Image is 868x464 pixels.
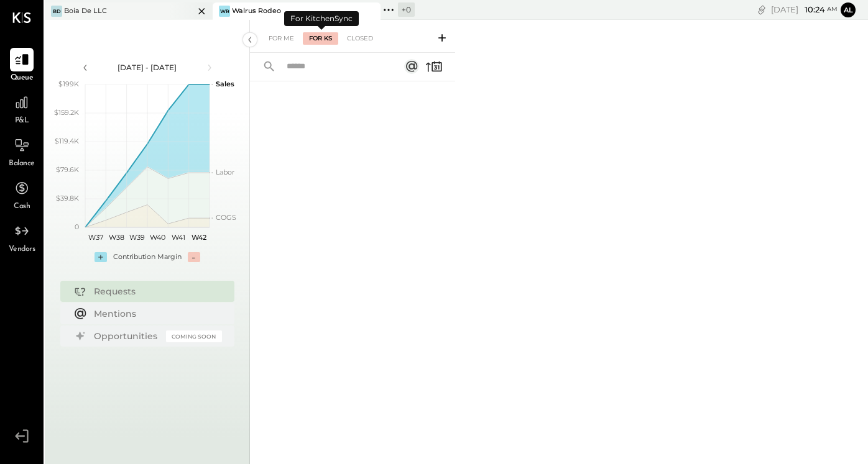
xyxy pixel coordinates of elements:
div: WR [219,6,230,17]
text: 0 [75,222,79,231]
div: + [95,252,107,262]
text: $199K [58,80,79,88]
text: W42 [192,233,206,242]
div: Opportunities [94,330,160,342]
span: am [827,5,838,14]
div: BD [51,6,62,17]
div: For KitchenSync [284,11,359,26]
div: Coming Soon [166,330,222,342]
div: Boia De LLC [64,6,107,16]
div: Requests [94,285,216,298]
a: Balance [1,134,43,170]
text: W40 [150,233,165,242]
text: Sales [216,80,234,88]
button: Al [841,2,856,17]
text: W41 [172,233,185,242]
div: copy link [755,3,768,16]
span: 10 : 24 [800,4,825,16]
div: Walrus Rodeo [232,6,281,16]
a: Queue [1,48,43,84]
span: P&L [15,116,29,127]
div: + 0 [398,2,415,17]
div: [DATE] - [DATE] [95,62,200,73]
div: - [188,252,200,262]
text: $119.4K [55,137,79,145]
text: W38 [108,233,124,242]
text: $39.8K [56,194,79,202]
text: $159.2K [54,108,79,117]
span: Queue [11,73,34,84]
div: Mentions [94,307,216,320]
div: For Me [262,32,300,45]
span: Vendors [9,244,35,255]
a: P&L [1,91,43,127]
div: Contribution Margin [113,252,182,262]
text: COGS [216,213,236,222]
span: Balance [9,158,35,170]
text: $79.6K [56,165,79,174]
a: Cash [1,176,43,212]
div: Closed [341,32,379,45]
text: W37 [88,233,103,242]
text: W39 [129,233,144,242]
div: For KS [303,32,338,45]
a: Vendors [1,219,43,255]
div: [DATE] [771,4,838,16]
span: Cash [14,201,30,212]
text: Labor [216,168,234,176]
